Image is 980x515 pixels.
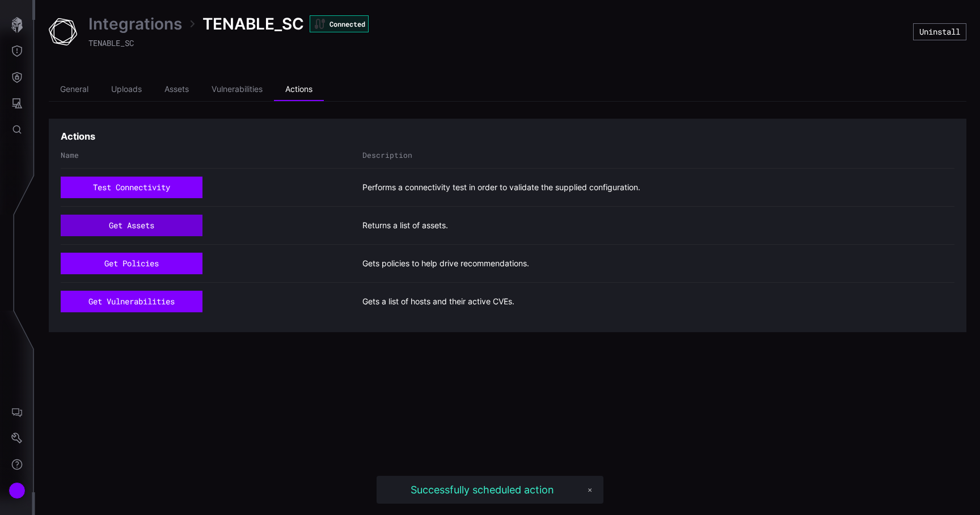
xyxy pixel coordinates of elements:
span: Performs a connectivity test in order to validate the supplied configuration. [362,182,640,192]
button: Uninstall [913,23,966,40]
div: Name [61,150,357,160]
span: Gets a list of hosts and their active CVEs. [362,296,514,307]
li: General [49,78,100,101]
span: TENABLE_SC [88,37,134,48]
li: Assets [153,78,200,101]
div: Successfully scheduled action [411,483,554,496]
button: ✕ [582,482,598,497]
button: get vulnerabilities [61,291,202,312]
li: Actions [274,78,324,101]
button: get policies [61,253,202,274]
span: TENABLE_SC [202,14,304,34]
span: Returns a list of assets. [362,220,448,231]
li: Vulnerabilities [200,78,274,101]
h3: Actions [61,131,95,143]
button: get assets [61,215,202,236]
span: Gets policies to help drive recommendations. [362,258,529,269]
div: Connected [310,15,369,32]
button: test connectivity [61,177,202,198]
a: Integrations [88,14,182,34]
li: Uploads [100,78,153,101]
div: Description [362,150,954,160]
img: Tenable SC [49,18,77,46]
